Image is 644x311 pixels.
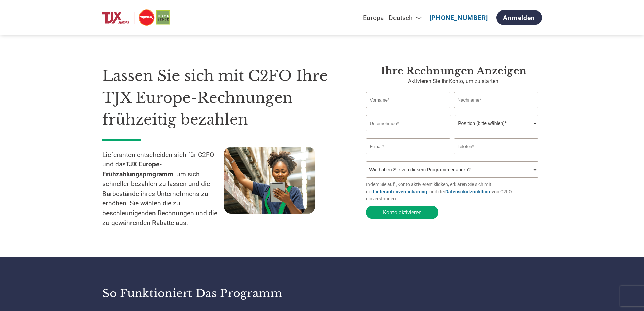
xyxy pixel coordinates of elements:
[455,115,538,131] select: Title/Role
[430,14,488,22] a: [PHONE_NUMBER]
[102,160,173,178] strong: TJX Europe-Frühzahlungsprogramm
[366,109,451,112] div: Invalid first name or first name is too long
[102,65,346,131] h1: Lassen Sie sich mit C2FO Ihre TJX Europe-Rechnungen frühzeitig bezahlen
[454,109,539,112] div: Invalid last name or last name is too long
[496,10,542,25] a: Anmelden
[102,287,314,300] h3: So funktioniert das Programm
[366,132,539,136] div: Invalid company name or company name is too long
[102,8,170,27] img: TJX Europe
[373,189,427,194] a: Lieferantenvereinbarung
[366,115,451,131] input: Unternehmen*
[445,189,492,194] a: Datenschutzrichtlinie
[366,65,542,77] h3: Ihre Rechnungen anzeigen
[366,206,438,219] button: Konto aktivieren
[224,147,315,214] img: supply chain worker
[366,92,451,108] input: Vorname*
[102,150,224,228] p: Lieferanten entscheiden sich für C2FO und das , um sich schneller bezahlen zu lassen und die Barb...
[454,155,539,159] div: Inavlid Phone Number
[366,155,451,159] div: Inavlid Email Address
[454,92,539,108] input: Nachname*
[366,181,542,202] p: Indem Sie auf „Konto aktivieren“ klicken, erklären Sie sich mit der - und der von C2FO einverstan...
[366,77,542,85] p: Aktivieren Sie Ihr Konto, um zu starten.
[366,138,451,154] input: Invalid Email format
[454,138,539,154] input: Telefon*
